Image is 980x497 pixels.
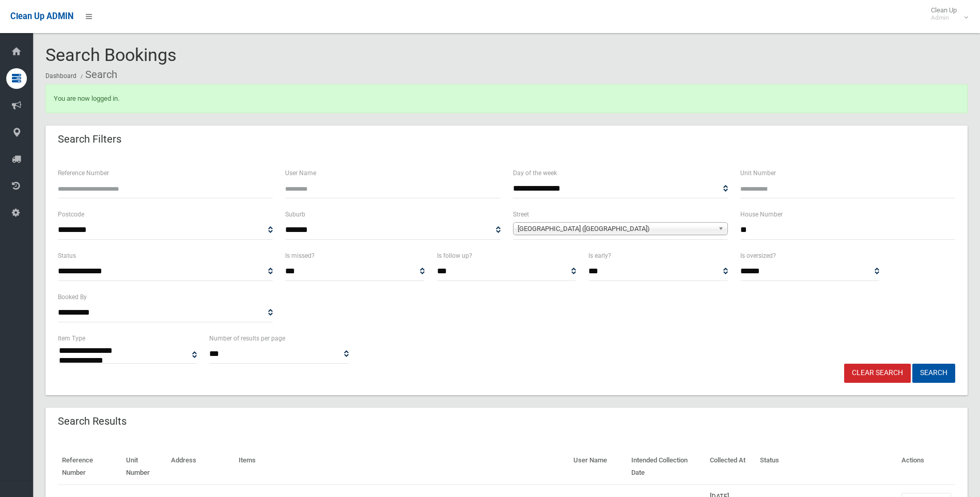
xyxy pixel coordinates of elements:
[588,250,611,261] label: Is early?
[844,364,911,383] a: Clear Search
[740,250,776,261] label: Is oversized?
[45,411,139,431] header: Search Results
[912,364,955,383] button: Search
[569,449,627,485] th: User Name
[45,84,968,113] div: You are now logged in.
[285,167,316,179] label: User Name
[235,449,569,485] th: Items
[897,449,955,485] th: Actions
[167,449,235,485] th: Address
[45,129,134,149] header: Search Filters
[285,250,315,261] label: Is missed?
[58,250,76,261] label: Status
[518,223,714,235] span: [GEOGRAPHIC_DATA] ([GEOGRAPHIC_DATA])
[45,72,76,80] a: Dashboard
[10,11,73,21] span: Clean Up ADMIN
[58,167,109,179] label: Reference Number
[513,209,529,220] label: Street
[58,291,87,303] label: Booked By
[756,449,897,485] th: Status
[740,209,783,220] label: House Number
[627,449,706,485] th: Intended Collection Date
[209,333,285,344] label: Number of results per page
[45,44,177,65] span: Search Bookings
[926,6,967,22] span: Clean Up
[58,333,85,344] label: Item Type
[58,209,84,220] label: Postcode
[58,449,122,485] th: Reference Number
[437,250,472,261] label: Is follow up?
[285,209,305,220] label: Suburb
[706,449,756,485] th: Collected At
[78,65,117,84] li: Search
[931,14,957,22] small: Admin
[122,449,167,485] th: Unit Number
[740,167,776,179] label: Unit Number
[513,167,557,179] label: Day of the week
